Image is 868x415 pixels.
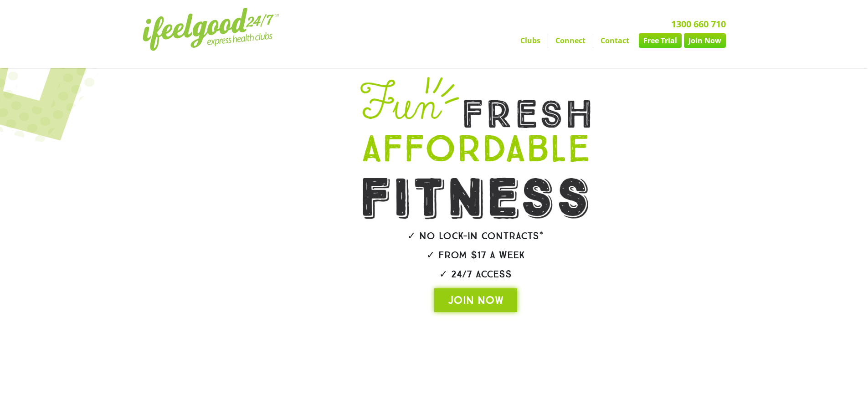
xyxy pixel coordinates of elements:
[335,269,616,279] h2: ✓ 24/7 Access
[593,33,637,48] a: Contact
[434,288,517,312] a: JOIN NOW
[448,293,503,307] span: JOIN NOW
[548,33,593,48] a: Connect
[671,18,726,30] a: 1300 660 710
[684,33,726,48] a: Join Now
[639,33,682,48] a: Free Trial
[513,33,548,48] a: Clubs
[350,33,726,48] nav: Menu
[335,231,616,241] h2: ✓ No lock-in contracts*
[335,250,616,260] h2: ✓ From $17 a week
